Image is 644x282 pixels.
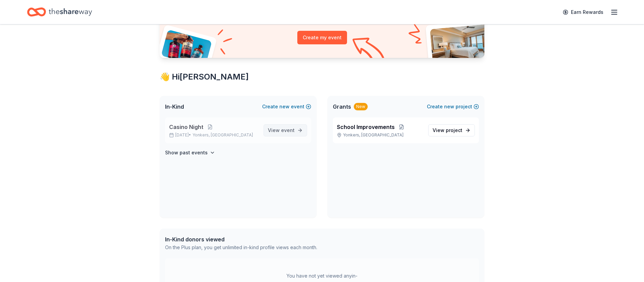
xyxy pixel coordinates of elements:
[446,127,462,133] span: project
[433,126,462,134] span: View
[160,71,484,82] div: 👋 Hi [PERSON_NAME]
[27,4,92,20] a: Home
[268,126,295,134] span: View
[279,103,290,111] span: new
[165,243,317,252] div: On the Plus plan, you get unlimited in-kind profile views each month.
[192,132,253,138] span: Yonkers, [GEOGRAPHIC_DATA]
[165,149,215,157] button: Show past events
[165,149,208,157] h4: Show past events
[352,38,386,63] img: Curvy arrow
[262,103,311,111] button: Createnewevent
[354,103,368,110] div: New
[297,31,347,44] button: Create my event
[169,132,258,138] p: [DATE] •
[281,127,295,133] span: event
[165,235,317,243] div: In-Kind donors viewed
[337,123,395,131] span: School Improvements
[559,6,607,18] a: Earn Rewards
[263,124,307,136] a: View event
[333,103,351,111] span: Grants
[337,132,423,138] p: Yonkers, [GEOGRAPHIC_DATA]
[165,103,184,111] span: In-Kind
[169,123,203,131] span: Casino Night
[428,124,475,136] a: View project
[444,103,454,111] span: new
[427,103,479,111] button: Createnewproject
